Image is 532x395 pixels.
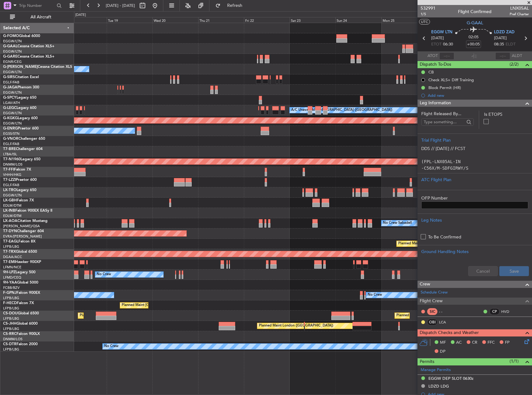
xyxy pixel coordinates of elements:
[3,250,37,254] a: T7-TRXGlobal 6500
[259,321,333,331] div: Planned Maint London ([GEOGRAPHIC_DATA])
[3,234,42,239] a: EVRA/[PERSON_NAME]
[421,145,528,152] p: DDS // [DATE] // FCST
[3,337,22,341] a: DNMM/LOS
[3,86,17,89] span: G-JAGA
[421,217,528,223] div: Leg Notes
[3,162,22,167] a: DNMM/LOS
[488,340,495,346] span: FFC
[506,41,516,48] span: ELDT
[3,301,34,305] a: F-HECDFalcon 7X
[427,308,437,315] div: SIC
[439,52,454,60] input: --:--
[428,234,461,240] label: To Be Confirmed
[469,34,478,40] span: 02:05
[3,229,44,233] a: T7-DYNChallenger 604
[421,195,528,201] label: OFP Number
[291,106,392,115] div: A/C Unavailable [GEOGRAPHIC_DATA] ([GEOGRAPHIC_DATA])
[3,75,39,79] a: G-SIRSCitation Excel
[420,281,430,288] span: Crew
[3,342,16,346] span: CS-DTR
[3,86,39,89] a: G-JAGAPhenom 300
[428,85,461,90] div: Block Permit (HR)
[484,111,528,118] label: Is ETOPS
[3,347,19,352] a: LFPB/LBG
[3,96,16,100] span: G-SPCY
[421,176,528,183] div: ATC Flight Plan
[3,116,38,120] a: G-KGKGLegacy 600
[3,178,37,182] a: T7-LZZIPraetor 600
[3,152,17,157] a: LTBA/ISL
[510,12,529,17] span: Pref Charter
[3,209,52,213] a: LX-INBFalcon 900EX EASy II
[428,376,474,381] div: EGGW DEP SLOT 0630z
[420,298,443,305] span: Flight Crew
[3,142,19,146] a: EGLF/FAB
[505,340,510,346] span: FP
[3,322,16,326] span: CS-JHH
[3,214,21,218] a: EDLW/DTM
[3,106,36,110] a: G-LEGCLegacy 600
[420,100,451,107] span: Leg Information
[3,219,17,223] span: LX-AOA
[19,1,55,10] input: Trip Number
[420,61,451,68] span: Dispatch To-Dos
[467,20,483,26] span: G-GAAL
[3,65,38,69] span: G-[PERSON_NAME]
[3,183,19,187] a: EGLF/FAB
[440,349,446,355] span: DP
[104,342,119,351] div: No Crew
[431,35,444,41] span: [DATE]
[420,358,434,365] span: Permits
[3,137,45,141] a: G-VNORChallenger 650
[3,116,18,120] span: G-KGKG
[489,308,500,315] div: CP
[3,80,19,85] a: EGLF/FAB
[3,332,40,336] a: CS-RRCFalcon 900LX
[3,131,20,136] a: EGSS/STN
[3,322,38,326] a: CS-JHHGlobal 6000
[3,178,16,182] span: T7-LZZI
[3,199,17,202] span: LX-GBH
[3,111,22,115] a: EGGW/LTN
[510,61,519,68] span: (2/2)
[428,383,449,389] div: LDZD LDG
[494,29,515,35] span: LDZD ZAD
[427,53,438,59] span: ATOT
[3,59,22,64] a: EGNR/CEG
[80,311,178,320] div: Planned Maint [GEOGRAPHIC_DATA] ([GEOGRAPHIC_DATA])
[3,137,18,141] span: G-VNOR
[3,172,21,177] a: VHHH/HKG
[3,244,19,249] a: LFPB/LBG
[198,17,244,23] div: Thu 21
[97,270,111,279] div: No Crew
[494,41,504,48] span: 08:35
[107,17,152,23] div: Tue 19
[510,358,519,364] span: (1/1)
[440,340,446,346] span: MF
[244,17,290,23] div: Fri 22
[3,281,17,284] span: 9H-YAA
[7,12,68,22] button: All Aircraft
[3,158,40,161] a: T7-N1960Legacy 650
[3,332,16,336] span: CS-RRC
[424,117,464,127] input: Type something...
[501,309,515,314] a: HVD
[3,147,16,151] span: T7-BRE
[427,319,437,326] div: OBI
[431,29,452,35] span: EGGW LTN
[3,45,54,48] a: G-GAALCessna Citation XLS+
[3,265,21,270] a: LFMN/NCE
[398,239,450,248] div: Planned Maint Geneva (Cointrin)
[3,229,17,233] span: T7-DYN
[421,137,528,143] div: Trial Flight Plan
[458,8,492,15] div: Flight Confirmed
[3,281,38,284] a: 9H-YAAGlobal 5000
[3,127,18,130] span: G-ENRG
[3,147,43,151] a: T7-BREChallenger 604
[3,39,22,44] a: EGGW/LTN
[3,312,18,315] span: CS-DOU
[443,41,453,48] span: 06:30
[3,106,16,110] span: G-LEGC
[290,17,335,23] div: Sat 23
[335,17,381,23] div: Sun 24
